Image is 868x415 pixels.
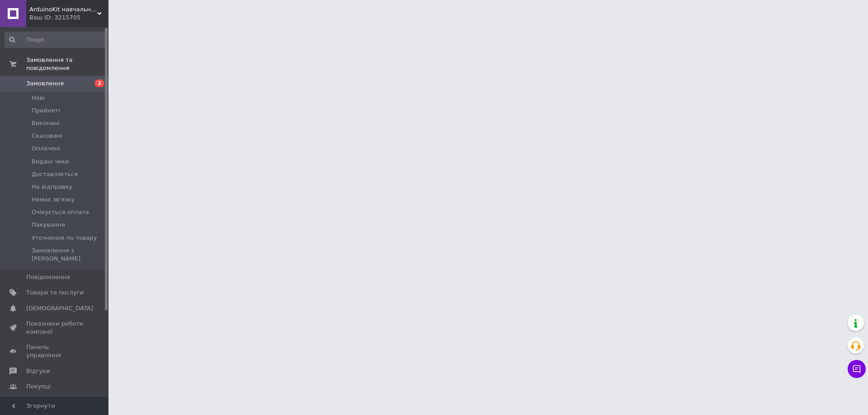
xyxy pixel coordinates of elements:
[29,5,97,14] span: ArduinoKit навчальні набори робототехніки
[32,119,60,127] span: Виконані
[26,382,51,391] span: Покупці
[32,107,60,115] span: Прийняті
[32,221,65,229] span: Пакування
[32,208,89,216] span: Очікується оплата
[26,343,84,359] span: Панель управління
[29,14,108,22] div: Ваш ID: 3215705
[32,196,75,204] span: Немає зв'язку
[26,367,50,375] span: Відгуки
[95,79,104,87] span: 2
[848,360,866,378] button: Чат з покупцем
[26,273,70,281] span: Повідомлення
[32,247,106,263] span: Замовлення з [PERSON_NAME]
[26,79,64,88] span: Замовлення
[32,94,45,102] span: Нові
[32,170,78,178] span: Доставляється
[32,234,97,242] span: Уточнення по товару
[26,289,84,297] span: Товари та послуги
[5,32,107,48] input: Пошук
[32,145,60,153] span: Оплачені
[32,183,72,191] span: На відправку
[26,56,108,72] span: Замовлення та повідомлення
[26,320,84,336] span: Показники роботи компанії
[32,132,62,140] span: Скасовані
[32,158,69,166] span: Видані чеки
[26,304,93,312] span: [DEMOGRAPHIC_DATA]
